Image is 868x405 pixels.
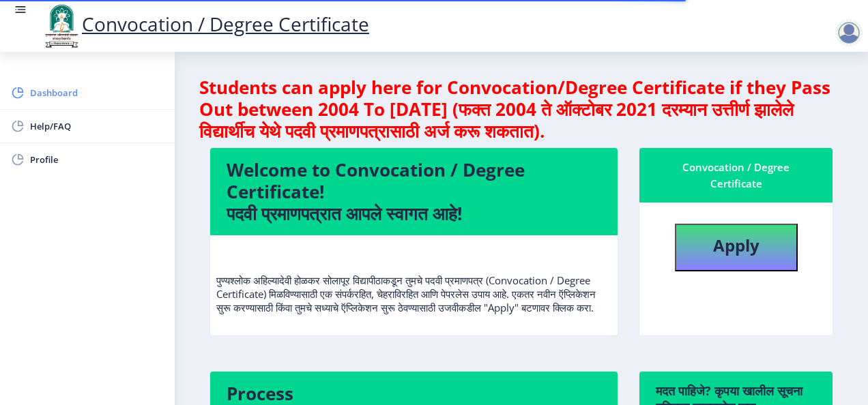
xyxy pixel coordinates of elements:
p: पुण्यश्लोक अहिल्यादेवी होळकर सोलापूर विद्यापीठाकडून तुमचे पदवी प्रमाणपत्र (Convocation / Degree C... [216,246,611,314]
img: logo [41,3,82,49]
h4: Welcome to Convocation / Degree Certificate! पदवी प्रमाणपत्रात आपले स्वागत आहे! [227,159,601,224]
div: Convocation / Degree Certificate [656,159,816,192]
span: Help/FAQ [30,118,164,134]
button: Apply [675,224,798,271]
a: Convocation / Degree Certificate [41,11,369,37]
h4: Students can apply here for Convocation/Degree Certificate if they Pass Out between 2004 To [DATE... [199,76,843,142]
h4: Process [227,382,601,404]
span: Profile [30,151,164,168]
b: Apply [713,234,759,256]
span: Dashboard [30,85,164,101]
